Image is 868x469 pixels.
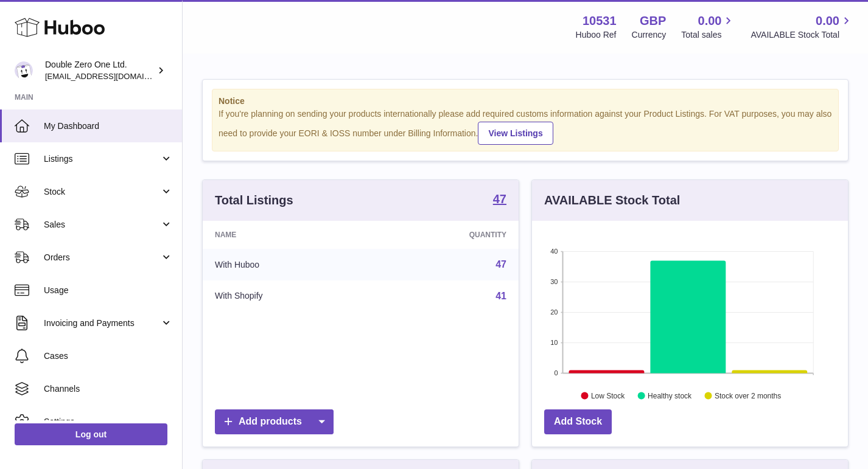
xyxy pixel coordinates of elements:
span: Cases [44,350,173,362]
text: 0 [554,369,558,377]
td: With Huboo [203,249,373,280]
span: Settings [44,416,173,428]
span: AVAILABLE Stock Total [751,29,853,41]
span: 0.00 [698,13,722,29]
text: 20 [550,308,558,316]
span: Total sales [681,29,735,41]
span: Stock [44,186,160,198]
text: 40 [550,248,558,255]
div: Double Zero One Ltd. [45,59,155,82]
th: Name [203,221,373,249]
a: 0.00 AVAILABLE Stock Total [751,13,853,41]
a: Add Stock [544,409,612,434]
span: Channels [44,383,173,395]
a: View Listings [478,122,553,145]
text: Stock over 2 months [715,391,781,400]
text: 30 [550,278,558,285]
text: 10 [550,339,558,346]
img: hello@001skincare.com [15,61,33,80]
th: Quantity [373,221,519,249]
span: Usage [44,285,173,296]
a: 47 [495,259,506,269]
a: 41 [495,291,506,301]
strong: GBP [640,13,666,29]
div: Huboo Ref [576,29,617,41]
span: Invoicing and Payments [44,318,160,329]
span: Listings [44,153,160,165]
div: If you're planning on sending your products internationally please add required customs informati... [219,108,832,145]
strong: Notice [219,96,832,107]
span: Sales [44,219,160,231]
text: Healthy stock [648,391,692,400]
a: Log out [15,423,167,445]
a: 0.00 Total sales [681,13,735,41]
a: Add products [215,409,334,434]
td: With Shopify [203,280,373,312]
h3: Total Listings [215,192,293,209]
h3: AVAILABLE Stock Total [544,192,680,209]
text: Low Stock [591,391,625,400]
a: 47 [493,193,506,207]
div: Currency [632,29,667,41]
strong: 47 [493,193,506,205]
span: [EMAIL_ADDRESS][DOMAIN_NAME] [45,71,179,81]
strong: 10531 [583,13,617,29]
span: Orders [44,252,160,263]
span: My Dashboard [44,120,173,132]
span: 0.00 [816,13,839,29]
